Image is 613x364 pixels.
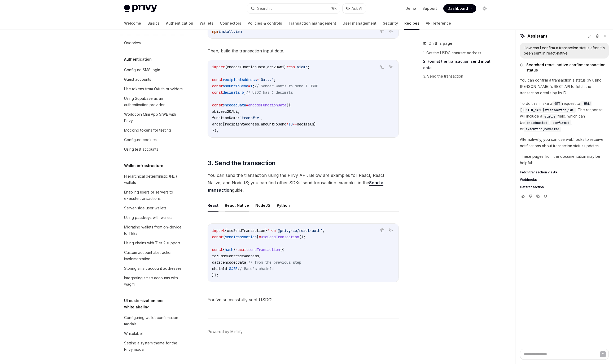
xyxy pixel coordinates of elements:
[124,240,180,246] div: Using chains with Tier 2 support
[286,65,295,69] span: from
[520,185,609,189] a: Get transaction
[255,84,318,88] span: // Sender wants to send 1 USDC
[520,178,537,182] span: Webhooks
[223,122,225,127] span: [
[297,122,314,127] span: decimals
[124,298,188,310] h5: UI customization and whitelabeling
[255,199,270,212] button: NodeJS
[223,260,246,265] span: encodedData
[252,84,255,88] span: ;
[223,90,240,95] span: decimals
[520,170,558,174] span: Fetch transaction via API
[238,109,240,114] span: ,
[257,235,259,239] span: }
[124,330,143,337] div: Whitelabel
[124,275,185,287] div: Integrating smart accounts with wagmi
[288,17,336,30] a: Transaction management
[208,172,399,194] span: You can send the transaction using the Privy API. Below are examples for React, React Native, and...
[124,146,158,152] div: Using test accounts
[212,77,223,82] span: const
[248,84,250,88] span: =
[423,72,493,80] a: 3. Send the transaction
[124,189,185,202] div: Enabling users or servers to execute transactions
[212,254,218,258] span: to:
[404,17,419,30] a: Recipes
[280,247,284,252] span: ({
[276,228,322,233] span: '@privy-io/react-auth'
[223,247,225,252] span: {
[212,228,225,233] span: import
[124,67,160,73] div: Configure SMS login
[208,47,399,55] span: Then, build the transaction input data.
[120,187,188,203] a: Enabling users or servers to execute transactions
[212,128,218,133] span: });
[422,6,437,11] a: Support
[221,109,238,114] span: erc20Abi
[120,135,188,145] a: Configure cookies
[524,45,605,56] div: How can I confirm a transaction status after it's been sent in react-native
[212,29,218,34] span: npm
[212,103,223,107] span: const
[166,17,193,30] a: Authentication
[250,84,252,88] span: 1
[124,5,157,12] img: light logo
[520,100,609,132] p: To do this, make a request to . The response will include a field, which can be , , or .
[212,235,223,239] span: const
[284,65,286,69] span: }
[225,228,227,233] span: {
[124,314,185,327] div: Configuring wallet confirmation modals
[120,238,188,248] a: Using chains with Tier 2 support
[428,40,452,47] span: On this page
[257,5,272,12] div: Search...
[120,273,188,289] a: Integrating smart accounts with wagmi
[240,90,242,95] span: =
[223,84,248,88] span: amountToSend
[124,340,185,353] div: Setting a system theme for the Privy modal
[225,199,249,212] button: React Native
[527,121,547,125] span: broadcasted
[553,121,569,125] span: confirmed
[288,122,293,127] span: 10
[124,111,185,124] div: Worldcoin Mini App SIWE with Privy
[248,103,286,107] span: encodeFunctionData
[223,77,257,82] span: recipientAddress
[225,235,257,239] span: sendTransaction
[225,247,233,252] span: hash
[233,29,242,34] span: viem
[520,153,609,166] p: These pages from the documentation may be helpful:
[520,77,609,96] p: You can confirm a transaction's status by using [PERSON_NAME]'s REST API to fetch the transaction...
[124,40,141,46] div: Overview
[120,94,188,110] a: Using Supabase as an authentication provider
[244,90,246,95] span: ;
[246,260,248,265] span: ,
[200,17,213,30] a: Wallets
[520,170,609,174] a: Fetch transaction via API
[120,329,188,338] a: Whitelabel
[526,62,609,73] span: Searched react-native confirm transaction status
[520,185,544,189] span: Get transaction
[208,199,218,212] button: React
[242,90,244,95] span: 6
[322,228,325,233] span: ;
[248,17,282,30] a: Policies & controls
[120,84,188,94] a: Use tokens from OAuth providers
[225,65,227,69] span: {
[223,103,246,107] span: encodedData
[120,110,188,125] a: Worldcoin Mini App SIWE with Privy
[383,17,398,30] a: Security
[257,77,259,82] span: =
[120,65,188,75] a: Configure SMS login
[235,247,238,252] span: =
[212,84,223,88] span: const
[527,33,547,39] span: Assistant
[520,62,609,73] button: Searched react-native confirm transaction status
[212,109,221,114] span: abi:
[124,127,171,133] div: Mocking tokens for testing
[480,4,489,13] button: Toggle dark mode
[120,125,188,135] a: Mocking tokens for testing
[124,249,185,262] div: Custom account abstraction implementation
[124,56,152,62] h5: Authentication
[314,122,316,127] span: ]
[267,65,284,69] span: erc20Abi
[238,247,248,252] span: await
